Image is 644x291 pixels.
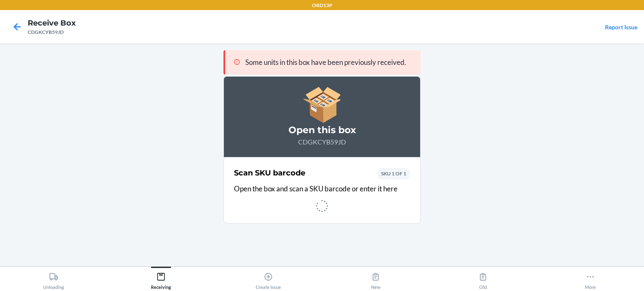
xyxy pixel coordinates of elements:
p: CDGKCYB59JD [234,137,410,147]
div: New [371,269,381,290]
button: More [537,267,644,290]
p: Open the box and scan a SKU barcode or enter it here [234,183,410,194]
h2: Scan SKU barcode [234,167,305,178]
div: More [585,269,596,290]
h4: Receive Box [28,18,76,28]
button: Old [429,267,537,290]
p: SKU 1 OF 1 [381,170,406,178]
a: Report Issue [605,23,637,31]
div: Unloading [43,269,64,290]
div: Receiving [151,269,171,290]
span: Some units in this box have been previously received. [245,58,406,67]
h3: Open this box [234,124,410,137]
button: New [322,267,429,290]
button: Receiving [107,267,215,290]
p: ORD13P [312,2,332,9]
div: CDGKCYB59JD [28,28,76,36]
div: Create Issue [256,269,281,290]
div: Old [478,269,488,290]
button: Create Issue [215,267,322,290]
